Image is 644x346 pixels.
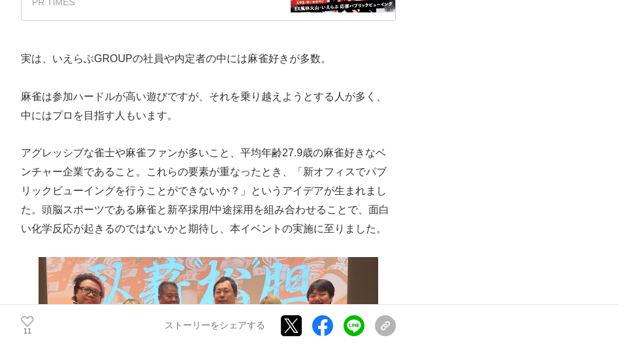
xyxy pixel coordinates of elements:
[21,50,396,69] p: 実は、いえらぶGROUPの社員や内定者の中には麻雀好きが多数。
[165,320,265,332] p: ストーリーをシェアする
[21,328,34,335] p: 11
[21,144,396,238] p: アグレッシブな雀士や麻雀ファンが多いこと、平均年齢27.9歳の麻雀好きなベンチャー企業であること。これらの要素が重なったとき、「新オフィスでパブリックビューイングを行うことができないか？」という...
[21,88,396,126] p: 麻雀は参加ハードルが高い遊びですが、それを乗り越えようとする人が多く、中にはプロを目指す人もいます。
